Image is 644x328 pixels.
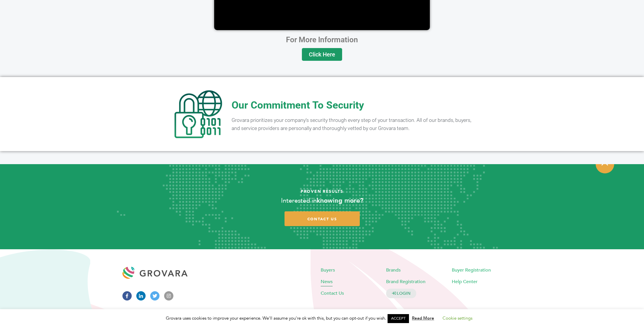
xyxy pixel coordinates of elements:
span: Interested in [281,196,317,205]
a: News [321,278,333,285]
a: Help Center [452,278,478,285]
span: Click Here [309,52,335,57]
a: Brands [386,267,401,273]
a: LOGIN [386,289,416,298]
a: Buyers [321,267,335,273]
a: Read More [412,315,434,321]
a: contact us [285,211,360,226]
span: Grovara uses cookies to improve your experience. We'll assume you're ok with this, but you can op... [166,315,478,321]
a: Brand Registration [386,278,425,285]
span: Our Commitment To Security [232,99,364,111]
a: Contact Us [321,290,344,296]
span: Grovara prioritizes your company’s security through every step of your transaction. All of our br... [232,117,471,131]
a: ACCEPT [388,314,409,323]
h2: For More Information [157,36,487,43]
span: contact us [307,217,337,222]
a: Click Here [302,48,342,61]
a: Buyer Registration [452,267,491,273]
a: Cookie settings [443,315,472,321]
